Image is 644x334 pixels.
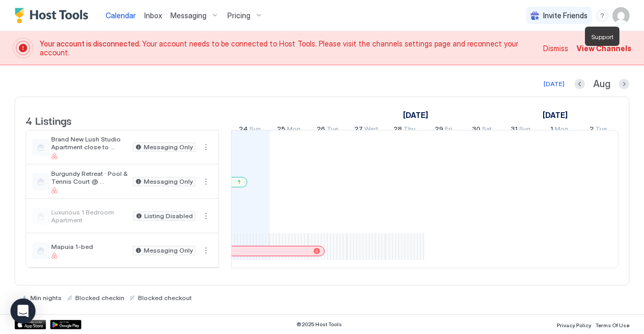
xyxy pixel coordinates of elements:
[574,79,585,89] button: Previous month
[595,322,629,328] span: Terms Of Use
[200,210,212,222] div: menu
[200,141,212,153] button: More options
[10,299,36,324] div: Open Intercom Messenger
[435,125,443,136] span: 29
[593,78,611,90] span: Aug
[249,125,261,136] span: Sun
[587,123,609,138] a: September 2, 2025
[200,244,212,257] button: More options
[200,175,212,188] div: menu
[472,125,480,136] span: 30
[590,125,594,136] span: 2
[352,123,381,138] a: August 27, 2025
[51,170,129,185] span: Burgundy Retreat · Pool & Tennis Court @ [GEOGRAPHIC_DATA]
[287,125,301,136] span: Mon
[200,210,212,222] button: More options
[274,123,303,138] a: August 25, 2025
[144,10,162,21] a: Inbox
[469,123,494,138] a: August 30, 2025
[508,123,533,138] a: August 31, 2025
[30,294,62,302] span: Min nights
[596,9,608,22] div: menu
[544,79,565,89] div: [DATE]
[394,125,402,136] span: 28
[548,123,571,138] a: September 1, 2025
[404,125,416,136] span: Thu
[200,175,212,188] button: More options
[400,108,431,123] a: August 9, 2025
[144,11,162,20] span: Inbox
[170,11,206,20] span: Messaging
[15,8,93,23] a: Host Tools Logo
[40,39,537,57] span: Your account needs to be connected to Host Tools. Please visit the channels settings page and rec...
[227,11,250,20] span: Pricing
[317,125,325,136] span: 26
[277,125,285,136] span: 25
[106,11,136,20] span: Calendar
[327,125,338,136] span: Tue
[239,125,248,136] span: 24
[543,11,588,20] span: Invite Friends
[391,123,418,138] a: August 28, 2025
[557,322,591,328] span: Privacy Policy
[75,294,124,302] span: Blocked checkin
[550,125,553,136] span: 1
[51,135,129,151] span: Brand New Lush Studio Apartment close to airport
[106,10,136,21] a: Calendar
[138,294,192,302] span: Blocked checkout
[432,123,455,138] a: August 29, 2025
[519,125,531,136] span: Sun
[555,125,568,136] span: Mon
[595,319,629,330] a: Terms Of Use
[595,125,607,136] span: Tue
[619,79,629,89] button: Next month
[200,141,212,153] div: menu
[482,125,492,136] span: Sat
[577,43,631,54] div: View Channels
[542,78,566,90] button: [DATE]
[40,39,142,48] span: Your account is disconnected.
[543,43,568,54] div: Dismiss
[511,125,517,136] span: 31
[364,125,378,136] span: Wed
[236,123,263,138] a: August 24, 2025
[50,320,82,329] a: Google Play Store
[540,108,570,123] a: September 1, 2025
[445,125,452,136] span: Fri
[613,7,629,24] div: User profile
[557,319,591,330] a: Privacy Policy
[26,112,72,128] span: 4 Listings
[591,33,613,41] span: Support
[200,244,212,257] div: menu
[296,321,342,328] span: © 2025 Host Tools
[51,208,129,224] span: Luxurious 1 Bedroom Apartment
[15,320,46,329] a: App Store
[354,125,363,136] span: 27
[51,243,129,250] span: Mapuia 1-bed
[314,123,341,138] a: August 26, 2025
